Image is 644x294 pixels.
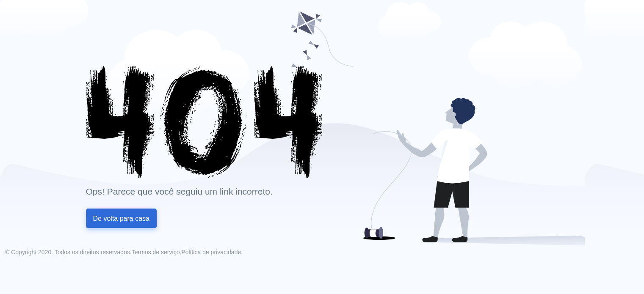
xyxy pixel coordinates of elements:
[86,187,273,196] font: Ops! Parece que você seguiu um link incorreto.
[93,215,149,222] font: De volta para casa
[132,249,180,256] a: Termos de serviço
[181,249,241,256] a: Política de privacidade
[86,66,322,179] img: Não encontrado
[241,249,243,256] font: .
[180,249,181,256] font: .
[86,209,157,228] a: De volta para casa
[5,249,132,256] font: © Copyright 2020. Todos os direitos reservados.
